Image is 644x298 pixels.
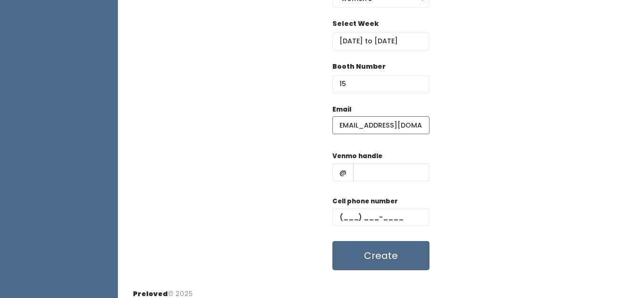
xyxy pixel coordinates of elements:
[332,75,429,93] input: Booth Number
[332,32,429,50] input: Select week
[332,105,351,114] label: Email
[332,62,386,72] label: Booth Number
[332,116,429,134] input: @ .
[332,163,354,181] span: @
[332,241,429,270] button: Create
[332,208,429,226] input: (___) ___-____
[332,19,379,29] label: Select Week
[332,152,382,161] label: Venmo handle
[332,197,398,206] label: Cell phone number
